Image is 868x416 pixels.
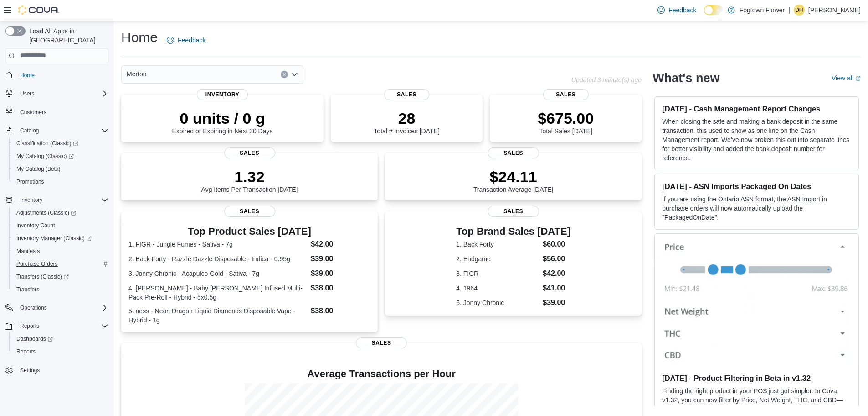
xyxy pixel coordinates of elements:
a: Dashboards [13,333,56,344]
span: Load All Apps in [GEOGRAPHIC_DATA] [26,26,108,45]
span: Inventory [20,196,42,204]
dt: 4. 1964 [456,284,539,293]
div: Total Sales [DATE] [538,109,594,135]
nav: Complex example [5,65,108,401]
dt: 1. FIGR - Jungle Fumes - Sativa - 7g [128,240,307,249]
span: Operations [20,304,47,311]
span: Inventory Count [13,220,108,231]
span: Manifests [13,246,108,257]
button: Reports [9,345,112,358]
span: Sales [224,206,275,217]
a: Transfers [13,284,43,295]
span: Reports [16,348,36,355]
dd: $41.00 [543,283,570,294]
button: Settings [2,363,112,377]
dt: 2. Endgame [456,254,539,263]
span: Sales [224,147,275,158]
button: Manifests [9,245,112,258]
span: Adjustments (Classic) [16,209,76,216]
dt: 5. Jonny Chronic [456,298,539,307]
button: Transfers [9,283,112,296]
p: [PERSON_NAME] [808,5,861,16]
p: 1.32 [201,168,298,186]
span: Adjustments (Classic) [13,207,108,218]
div: Transaction Average [DATE] [473,168,554,193]
dt: 5. ness - Neon Dragon Liquid Diamonds Disposable Vape - Hybrid - 1g [128,306,307,325]
span: My Catalog (Beta) [16,165,61,173]
button: Operations [16,302,51,313]
span: DH [795,5,803,16]
p: $24.11 [473,168,554,186]
a: Purchase Orders [13,258,62,269]
dd: $38.00 [311,305,370,316]
img: Cova [18,5,59,15]
span: Transfers [16,286,39,293]
button: Open list of options [291,71,298,78]
dt: 3. Jonny Chronic - Acapulco Gold - Sativa - 7g [128,269,307,278]
dt: 4. [PERSON_NAME] - Baby [PERSON_NAME] Infused Multi-Pack Pre-Roll - Hybrid - 5x0.5g [128,284,307,302]
button: Inventory [16,195,46,205]
span: Classification (Classic) [16,140,78,147]
span: Customers [20,109,46,116]
span: Promotions [16,178,44,185]
span: Classification (Classic) [13,138,108,149]
span: Sales [543,89,589,100]
button: Inventory [2,194,112,206]
p: If you are using the Ontario ASN format, the ASN Import in purchase orders will now automatically... [662,195,851,222]
button: My Catalog (Beta) [9,163,112,175]
a: Manifests [13,246,43,257]
span: Home [16,69,108,81]
span: Inventory Count [16,222,55,229]
span: Users [16,88,108,99]
span: Sales [488,147,539,158]
span: Transfers (Classic) [13,271,108,282]
h4: Average Transactions per Hour [128,369,634,379]
span: Customers [16,106,108,118]
span: Promotions [13,176,108,187]
h2: What's new [652,71,719,85]
span: Feedback [178,36,205,45]
span: My Catalog (Classic) [16,153,74,160]
a: Classification (Classic) [13,138,82,149]
dd: $42.00 [311,239,370,250]
a: My Catalog (Beta) [13,163,64,174]
button: Promotions [9,175,112,188]
a: Home [16,70,38,81]
span: Inventory [197,89,248,100]
span: Dashboards [13,333,108,344]
a: View allExternal link [832,74,861,82]
a: Settings [16,365,43,376]
button: Reports [16,321,43,332]
a: Customers [16,107,50,118]
dt: 3. FIGR [456,269,539,278]
dt: 2. Back Forty - Razzle Dazzle Disposable - Indica - 0.95g [128,254,307,263]
a: Feedback [654,1,700,19]
p: | [788,5,790,16]
a: My Catalog (Classic) [13,151,77,162]
a: Inventory Count [13,220,59,231]
button: Inventory Count [9,219,112,232]
dd: $38.00 [311,283,370,294]
a: Inventory Manager (Classic) [9,232,112,245]
a: Transfers (Classic) [9,270,112,283]
a: Dashboards [9,332,112,345]
span: Sales [356,337,407,348]
h3: Top Product Sales [DATE] [128,226,370,237]
button: Catalog [16,125,42,136]
span: Catalog [16,125,108,136]
button: Clear input [281,71,288,78]
button: Customers [2,105,112,119]
button: Users [2,87,112,100]
h3: [DATE] - Product Filtering in Beta in v1.32 [662,374,851,383]
p: 0 units / 0 g [172,109,273,127]
dt: 1. Back Forty [456,240,539,249]
span: Inventory Manager (Classic) [13,233,108,244]
span: Sales [488,206,539,217]
a: Adjustments (Classic) [9,206,112,219]
button: Operations [2,301,112,314]
dd: $39.00 [311,268,370,279]
span: Transfers [13,284,108,295]
svg: External link [855,76,861,81]
span: Dashboards [16,335,53,342]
